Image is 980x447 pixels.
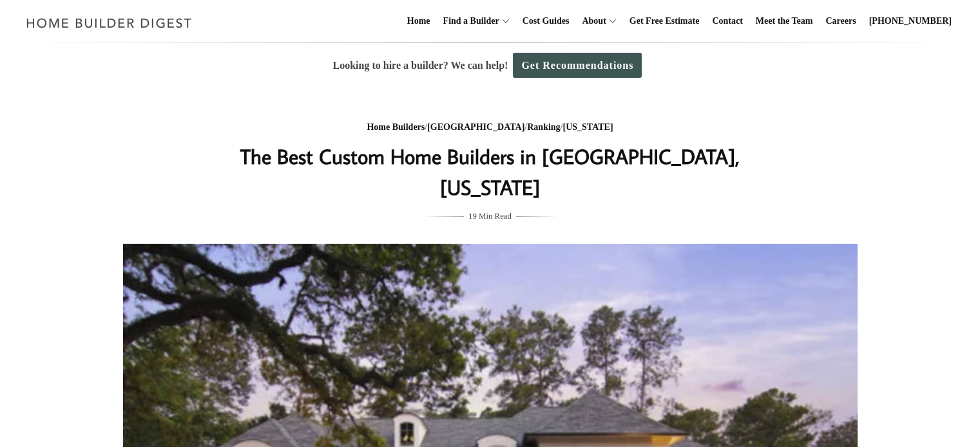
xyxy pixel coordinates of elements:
a: Get Recommendations [513,53,642,78]
a: About [577,1,606,42]
a: Home Builders [367,122,425,132]
a: [GEOGRAPHIC_DATA] [427,122,524,132]
a: Meet the Team [751,1,818,42]
a: Find a Builder [438,1,499,42]
span: 19 Min Read [468,209,512,223]
a: Contact [707,1,747,42]
div: / / / [233,120,747,136]
a: Ranking [527,122,560,132]
a: Home [402,1,436,42]
a: Get Free Estimate [624,1,705,42]
a: [US_STATE] [562,122,613,132]
h1: The Best Custom Home Builders in [GEOGRAPHIC_DATA], [US_STATE] [233,141,747,203]
a: Careers [821,1,861,42]
a: Cost Guides [517,1,575,42]
a: [PHONE_NUMBER] [864,1,957,42]
img: Home Builder Digest [21,10,198,35]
